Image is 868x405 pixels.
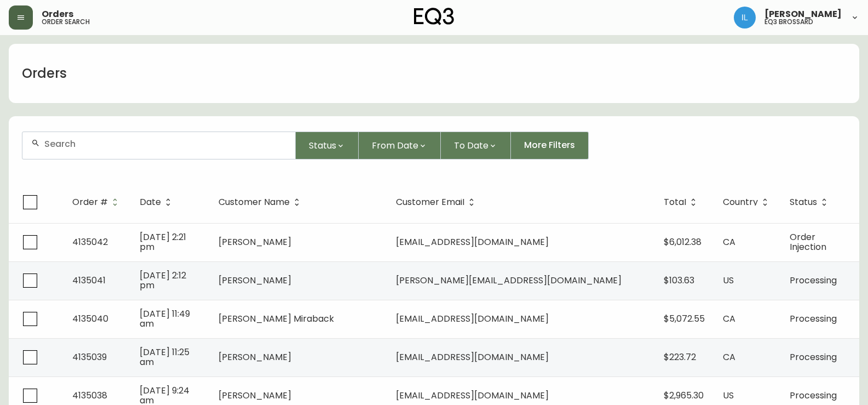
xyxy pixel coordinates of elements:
[790,312,837,325] span: Processing
[219,312,334,325] span: [PERSON_NAME] Miraback
[219,274,291,287] span: [PERSON_NAME]
[723,389,734,402] span: US
[219,351,291,363] span: [PERSON_NAME]
[441,132,511,159] button: To Date
[140,269,186,292] span: [DATE] 2:12 pm
[72,389,107,402] span: 4135038
[664,236,702,248] span: $6,012.38
[790,231,826,253] span: Order Injection
[664,199,686,206] span: Total
[454,139,488,152] span: To Date
[42,10,73,19] span: Orders
[296,132,359,159] button: Status
[790,274,837,287] span: Processing
[219,197,304,207] span: Customer Name
[22,64,67,83] h1: Orders
[72,197,122,207] span: Order #
[140,199,161,206] span: Date
[723,199,758,206] span: Country
[72,236,108,248] span: 4135042
[396,389,549,402] span: [EMAIL_ADDRESS][DOMAIN_NAME]
[359,132,441,159] button: From Date
[723,236,735,248] span: CA
[219,389,291,402] span: [PERSON_NAME]
[396,199,464,206] span: Customer Email
[723,351,735,363] span: CA
[664,197,700,207] span: Total
[72,199,108,206] span: Order #
[790,351,837,363] span: Processing
[790,197,831,207] span: Status
[723,197,772,207] span: Country
[372,139,418,152] span: From Date
[219,236,291,248] span: [PERSON_NAME]
[764,10,842,19] span: [PERSON_NAME]
[734,7,756,28] img: 998f055460c6ec1d1452ac0265469103
[140,307,190,330] span: [DATE] 11:49 am
[42,19,90,25] h5: order search
[790,199,817,206] span: Status
[396,236,549,248] span: [EMAIL_ADDRESS][DOMAIN_NAME]
[664,351,696,363] span: $223.72
[396,351,549,363] span: [EMAIL_ADDRESS][DOMAIN_NAME]
[664,312,705,325] span: $5,072.55
[72,274,106,287] span: 4135041
[511,132,589,159] button: More Filters
[140,346,189,368] span: [DATE] 11:25 am
[764,19,813,25] h5: eq3 brossard
[414,8,455,25] img: logo
[790,389,837,402] span: Processing
[219,199,290,206] span: Customer Name
[664,274,694,287] span: $103.63
[140,231,186,253] span: [DATE] 2:21 pm
[72,312,108,325] span: 4135040
[396,197,479,207] span: Customer Email
[664,389,704,402] span: $2,965.30
[524,139,575,151] span: More Filters
[723,274,734,287] span: US
[309,139,336,152] span: Status
[140,197,175,207] span: Date
[723,312,735,325] span: CA
[396,274,622,287] span: [PERSON_NAME][EMAIL_ADDRESS][DOMAIN_NAME]
[396,312,549,325] span: [EMAIL_ADDRESS][DOMAIN_NAME]
[44,139,286,149] input: Search
[72,351,107,363] span: 4135039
